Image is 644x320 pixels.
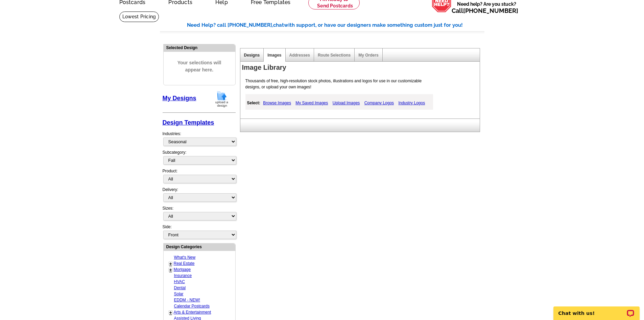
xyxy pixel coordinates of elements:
div: Selected Design [164,44,235,51]
a: My Designs [163,95,196,102]
a: Addresses [289,53,310,58]
a: My Orders [358,53,378,58]
a: HVAC [174,279,185,284]
a: My Saved Images [294,99,330,107]
div: Side: [163,224,236,240]
span: chat [273,22,284,28]
a: Insurance [174,273,192,278]
a: What's New [174,255,196,260]
a: EDDM - NEW! [174,298,200,302]
div: Industries: [163,127,236,149]
a: Design Templates [163,119,214,126]
a: Browse Images [261,99,293,107]
div: Sizes: [163,205,236,224]
div: Design Categories [164,243,235,250]
a: Upload Images [331,99,362,107]
a: + [169,261,172,266]
a: Solar [174,292,184,296]
a: [PHONE_NUMBER] [463,7,518,14]
a: Route Selections [318,53,351,58]
div: Subcategory: [163,149,236,168]
div: Need Help? call [PHONE_NUMBER], with support, or have our designers make something custom just fo... [187,21,484,29]
a: Mortgage [174,267,191,272]
span: Your selections will appear here. [169,52,230,80]
span: Call [452,7,518,14]
strong: Select: [247,101,260,105]
h1: Image Library [242,64,481,71]
span: Need help? Are you stuck? [452,1,522,14]
a: + [169,267,172,273]
div: Product: [163,168,236,187]
img: upload-design [213,90,231,108]
p: Thousands of free, high-resolution stock photos, illustrations and logos for use in our customiza... [242,78,435,90]
a: Designs [244,53,260,58]
a: Calendar Postcards [174,304,210,308]
a: + [169,310,172,315]
iframe: LiveChat chat widget [549,299,644,320]
a: Arts & Entertainment [174,310,211,315]
a: Industry Logos [397,99,427,107]
a: Dental [174,285,186,290]
div: Delivery: [163,187,236,205]
a: Real Estate [174,261,195,266]
a: Company Logos [363,99,396,107]
a: Images [267,53,281,58]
